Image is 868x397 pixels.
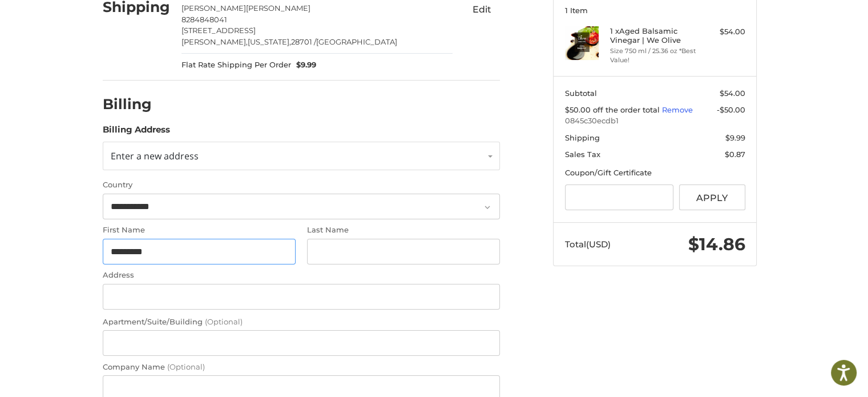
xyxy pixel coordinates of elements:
[103,362,500,373] label: Company Name
[16,17,129,26] p: We're away right now. Please check back later!
[291,59,317,71] span: $9.99
[103,316,500,328] label: Apartment/Suite/Building
[316,37,397,46] span: [GEOGRAPHIC_DATA]
[717,105,745,114] span: -$50.00
[610,26,697,45] h4: 1 x Aged Balsamic Vinegar | We Olive
[111,150,199,162] span: Enter a new address
[181,26,256,35] span: [STREET_ADDRESS]
[131,15,145,29] button: Open LiveChat chat widget
[181,15,227,24] span: 8284848041
[565,185,674,210] input: Gift Certificate or Coupon Code
[565,115,745,127] span: 0845c30ecdb1
[688,234,745,255] span: $14.86
[246,3,310,13] span: [PERSON_NAME]
[565,133,600,142] span: Shipping
[307,224,500,236] label: Last Name
[103,142,500,170] a: Enter or select a different address
[167,362,205,371] small: (Optional)
[725,133,745,142] span: $9.99
[662,105,693,114] a: Remove
[725,150,745,159] span: $0.87
[181,37,248,46] span: [PERSON_NAME],
[291,37,316,46] span: 28701 /
[679,185,745,210] button: Apply
[103,179,500,191] label: Country
[565,6,745,15] h3: 1 Item
[565,239,611,250] span: Total (USD)
[205,317,243,326] small: (Optional)
[103,123,170,142] legend: Billing Address
[720,89,745,98] span: $54.00
[565,167,745,179] div: Coupon/Gift Certificate
[103,95,169,113] h2: Billing
[248,37,291,46] span: [US_STATE],
[565,89,597,98] span: Subtotal
[103,224,296,236] label: First Name
[181,59,291,71] span: Flat Rate Shipping Per Order
[565,105,662,114] span: $50.00 off the order total
[103,270,500,281] label: Address
[610,46,697,65] li: Size 750 ml / 25.36 oz *Best Value!
[181,3,246,13] span: [PERSON_NAME]
[565,150,600,159] span: Sales Tax
[700,26,745,38] div: $54.00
